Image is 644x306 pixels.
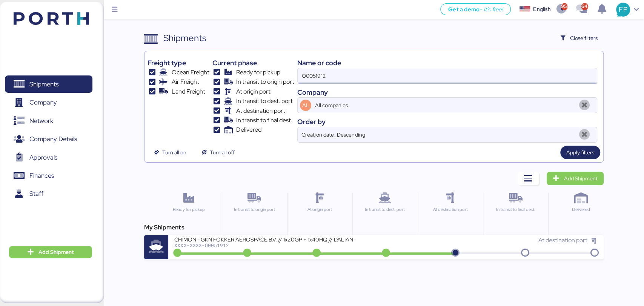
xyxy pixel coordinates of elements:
[29,115,53,126] span: Network
[29,188,43,199] span: Staff
[236,87,271,96] span: At origin port
[533,5,550,13] div: English
[236,125,261,134] span: Delivered
[5,112,92,129] a: Network
[144,223,603,232] div: My Shipments
[29,134,77,145] span: Company Details
[570,34,598,43] span: Close filters
[5,185,92,203] a: Staff
[5,75,92,93] a: Shipments
[174,236,355,242] div: CHIMON - GKN FOKKER AEROSPACE B.V. // 1x20GP + 1x40HQ // DALIAN - MANZANILLO // HBL: BJSSE2507002...
[290,206,349,213] div: At origin port
[172,77,199,86] span: Air Freight
[148,146,192,159] button: Turn all on
[314,98,575,113] input: AL
[619,5,627,14] span: FP
[486,206,545,213] div: In transit to final dest.
[9,246,92,258] button: Add Shipment
[5,149,92,166] a: Approvals
[163,31,206,45] div: Shipments
[195,146,240,159] button: Turn all off
[236,106,285,115] span: At destination port
[552,206,610,213] div: Delivered
[5,131,92,148] a: Company Details
[297,58,597,68] div: Name or code
[212,58,294,68] div: Current phase
[174,243,355,248] div: XXXX-XXXX-O0051912
[236,77,294,86] span: In transit to origin port
[555,31,604,45] button: Close filters
[5,167,92,185] a: Finances
[29,97,57,108] span: Company
[159,206,218,213] div: Ready for pickup
[236,116,292,125] span: In transit to final dest.
[38,248,74,257] span: Add Shipment
[421,206,480,213] div: At destination port
[108,3,121,16] button: Menu
[356,206,414,213] div: In transit to dest. port
[29,170,54,181] span: Finances
[297,117,597,127] div: Order by
[172,87,205,96] span: Land Freight
[29,79,58,90] span: Shipments
[538,236,587,244] span: At destination port
[210,148,235,157] span: Turn all off
[236,97,293,106] span: In transit to dest. port
[172,68,209,77] span: Ocean Freight
[5,94,92,111] a: Company
[564,174,598,183] span: Add Shipment
[560,146,600,159] button: Apply filters
[148,58,209,68] div: Freight type
[566,148,594,157] span: Apply filters
[29,152,57,163] span: Approvals
[297,87,597,97] div: Company
[162,148,186,157] span: Turn all on
[302,101,309,109] span: AL
[236,68,280,77] span: Ready for pickup
[225,206,284,213] div: In transit to origin port
[547,172,604,185] a: Add Shipment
